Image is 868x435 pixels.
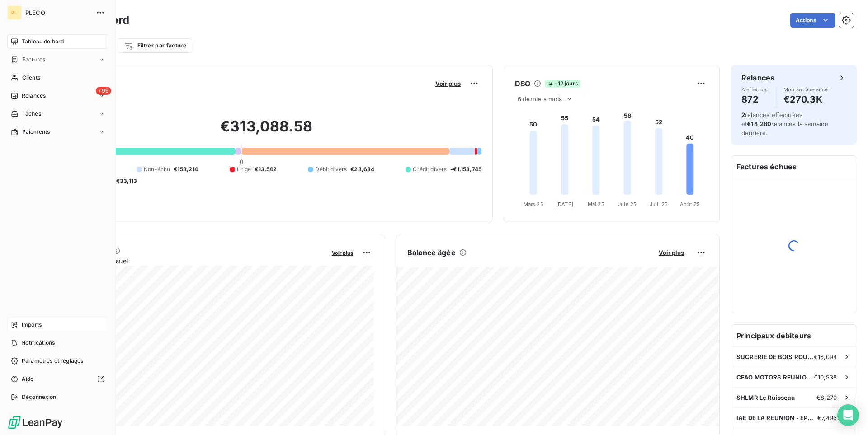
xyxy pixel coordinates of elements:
[816,394,837,401] span: €8,270
[22,56,45,64] span: Factures
[413,165,447,173] span: Crédit divers
[174,165,198,173] span: €158,214
[329,248,356,257] button: Voir plus
[790,13,835,28] button: Actions
[741,111,828,136] span: relances effectuées et relancés la semaine dernière.
[7,125,108,139] a: Paiements
[118,38,192,53] button: Filtrer par facture
[7,415,63,430] img: Logo LeanPay
[731,325,857,346] h6: Principaux débiteurs
[7,354,108,368] a: Paramètres et réglages
[736,374,814,381] span: CFAO MOTORS REUNION SA
[21,339,55,347] span: Notifications
[22,92,46,100] span: Relances
[407,247,456,258] h6: Balance âgée
[656,248,687,257] button: Voir plus
[680,201,700,207] tspan: Août 25
[7,70,108,85] a: Clients
[25,9,90,16] span: PLECO
[7,52,108,67] a: Factures
[450,165,481,173] span: -€1,153,745
[7,107,108,121] a: Tâches
[315,165,347,173] span: Débit divers
[7,34,108,49] a: Tableau de bord
[814,353,837,360] span: €16,094
[741,111,745,118] span: 2
[22,37,64,46] span: Tableau de bord
[255,165,277,173] span: €13,542
[747,120,771,127] span: €14,280
[7,5,22,20] div: PL
[113,177,137,185] span: -€33,113
[350,165,374,173] span: €28,634
[736,394,795,401] span: SHLMR Le Ruisseau
[332,250,353,256] span: Voir plus
[817,414,837,421] span: €7,496
[741,92,769,107] h4: 872
[433,80,463,88] button: Voir plus
[588,201,604,207] tspan: Mai 25
[22,110,41,118] span: Tâches
[736,414,817,421] span: IAE DE LA REUNION - EPSCP
[556,201,573,207] tspan: [DATE]
[7,89,108,103] a: +99Relances
[650,201,668,207] tspan: Juil. 25
[22,393,57,401] span: Déconnexion
[524,201,543,207] tspan: Mars 25
[144,165,170,173] span: Non-échu
[22,74,40,82] span: Clients
[814,374,837,381] span: €10,538
[736,353,814,360] span: SUCRERIE DE BOIS ROUGE
[96,87,111,95] span: +99
[7,318,108,332] a: Imports
[240,158,243,165] span: 0
[659,249,684,256] span: Voir plus
[237,165,251,173] span: Litige
[783,87,830,92] span: Montant à relancer
[22,321,42,329] span: Imports
[7,372,108,386] a: Aide
[515,78,530,89] h6: DSO
[435,80,461,87] span: Voir plus
[545,80,580,88] span: -12 jours
[51,256,325,266] span: Chiffre d'affaires mensuel
[741,87,769,92] span: À effectuer
[51,117,481,145] h2: €313,088.58
[741,72,774,83] h6: Relances
[22,375,34,383] span: Aide
[731,156,857,178] h6: Factures échues
[518,95,562,103] span: 6 derniers mois
[22,128,50,136] span: Paiements
[22,357,83,365] span: Paramètres et réglages
[783,92,830,107] h4: €270.3K
[618,201,637,207] tspan: Juin 25
[837,404,859,426] div: Open Intercom Messenger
